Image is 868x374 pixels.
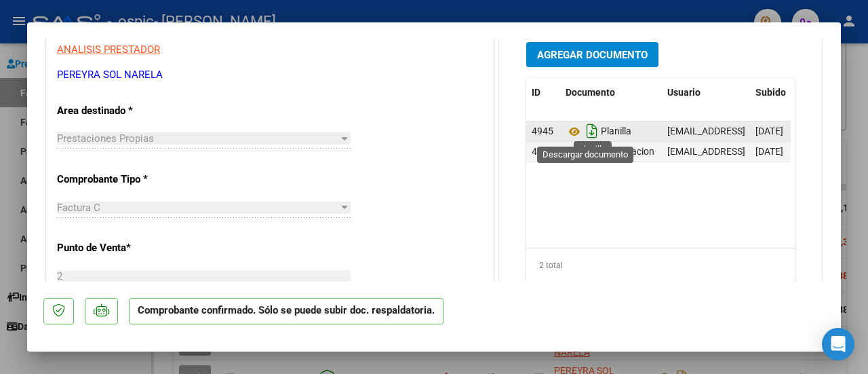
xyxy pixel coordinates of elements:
[532,146,553,157] span: 4946
[755,146,783,157] span: [DATE]
[57,240,184,256] p: Punto de Venta
[532,87,540,98] span: ID
[560,78,662,107] datatable-header-cell: Documento
[755,87,786,98] span: Subido
[566,87,615,98] span: Documento
[583,141,601,162] i: Descargar documento
[57,202,100,214] span: Factura C
[129,298,443,324] p: Comprobante confirmado. Sólo se puede subir doc. respaldatoria.
[537,49,648,61] span: Agregar Documento
[750,78,818,107] datatable-header-cell: Subido
[822,328,854,360] div: Open Intercom Messenger
[566,147,654,157] span: Autorizacion
[532,126,553,136] span: 4945
[755,126,783,136] span: [DATE]
[57,172,184,187] p: Comprobante Tipo *
[526,42,658,67] button: Agregar Documento
[526,78,560,107] datatable-header-cell: ID
[500,32,821,314] div: DOCUMENTACIÓN RESPALDATORIA
[583,120,601,142] i: Descargar documento
[57,67,483,83] p: PEREYRA SOL NARELA
[57,43,160,56] span: ANALISIS PRESTADOR
[667,87,701,98] span: Usuario
[662,78,750,107] datatable-header-cell: Usuario
[526,248,795,282] div: 2 total
[566,126,631,137] span: Planilla
[57,132,154,145] span: Prestaciones Propias
[57,103,184,119] p: Area destinado *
